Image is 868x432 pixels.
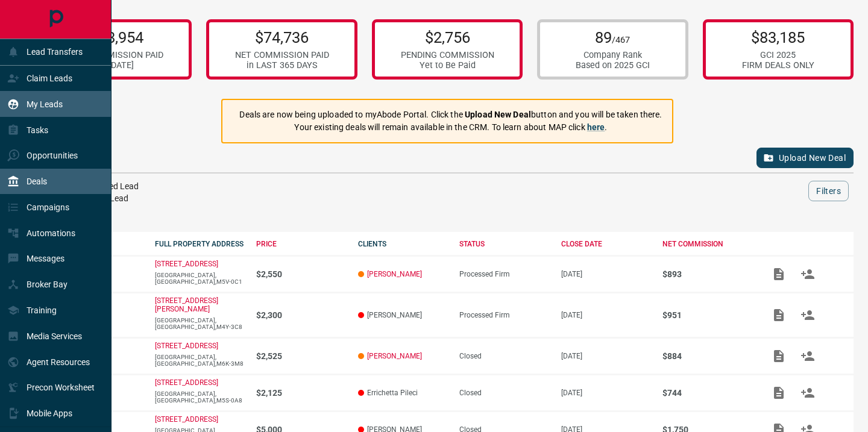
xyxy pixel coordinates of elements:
[561,270,651,278] p: [DATE]
[465,110,531,119] strong: Upload New Deal
[239,121,662,134] p: Your existing deals will remain available in the CRM. To learn about MAP click .
[561,352,651,360] p: [DATE]
[235,60,329,70] div: in LAST 365 DAYS
[401,50,494,60] div: PENDING COMMISSION
[256,310,346,320] p: $2,300
[358,389,448,397] p: Errichetta Pileci
[742,50,814,60] div: GCI 2025
[662,351,752,361] p: $884
[742,28,814,46] p: $83,185
[69,50,163,60] div: NET COMMISSION PAID
[235,28,329,46] p: $74,736
[561,389,651,397] p: [DATE]
[561,311,651,319] p: [DATE]
[256,269,346,279] p: $2,550
[764,351,793,360] span: Add / View Documents
[612,35,630,45] span: /467
[793,351,822,360] span: Match Clients
[662,240,752,248] div: NET COMMISSION
[155,378,218,387] a: [STREET_ADDRESS]
[808,181,849,201] button: Filters
[793,310,822,319] span: Match Clients
[256,240,346,248] div: PRICE
[256,388,346,398] p: $2,125
[155,260,218,268] a: [STREET_ADDRESS]
[69,28,163,46] p: $58,954
[756,148,854,168] button: Upload New Deal
[235,50,329,60] div: NET COMMISSION PAID
[256,351,346,361] p: $2,525
[793,388,822,396] span: Match Clients
[576,28,650,46] p: 89
[764,310,793,319] span: Add / View Documents
[459,311,549,319] div: Processed Firm
[155,415,218,424] a: [STREET_ADDRESS]
[239,108,662,121] p: Deals are now being uploaded to myAbode Portal. Click the button and you will be taken there.
[662,310,752,320] p: $951
[576,50,650,60] div: Company Rank
[69,60,163,70] div: in [DATE]
[155,296,218,313] a: [STREET_ADDRESS][PERSON_NAME]
[742,60,814,70] div: FIRM DEALS ONLY
[662,388,752,398] p: $744
[155,354,245,367] p: [GEOGRAPHIC_DATA],[GEOGRAPHIC_DATA],M6K-3M8
[561,240,651,248] div: CLOSE DATE
[155,272,245,285] p: [GEOGRAPHIC_DATA],[GEOGRAPHIC_DATA],M5V-0C1
[459,270,549,278] div: Processed Firm
[358,240,448,248] div: CLIENTS
[401,60,494,70] div: Yet to Be Paid
[587,122,605,132] a: here
[367,352,422,360] a: [PERSON_NAME]
[459,352,549,360] div: Closed
[764,269,793,278] span: Add / View Documents
[793,269,822,278] span: Match Clients
[764,388,793,396] span: Add / View Documents
[367,270,422,278] a: [PERSON_NAME]
[401,28,494,46] p: $2,756
[459,389,549,397] div: Closed
[155,390,245,404] p: [GEOGRAPHIC_DATA],[GEOGRAPHIC_DATA],M5S-0A8
[155,342,218,350] a: [STREET_ADDRESS]
[662,269,752,279] p: $893
[155,317,245,330] p: [GEOGRAPHIC_DATA],[GEOGRAPHIC_DATA],M4Y-3C8
[576,60,650,70] div: Based on 2025 GCI
[358,311,448,319] p: [PERSON_NAME]
[459,240,549,248] div: STATUS
[155,240,245,248] div: FULL PROPERTY ADDRESS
